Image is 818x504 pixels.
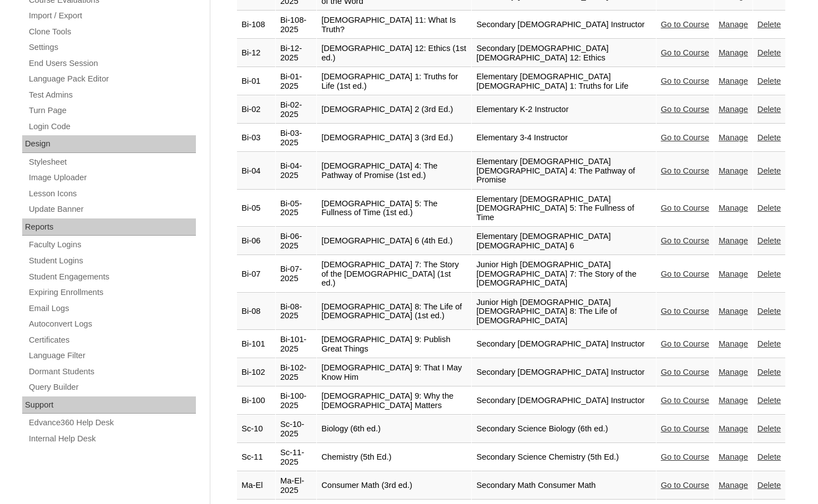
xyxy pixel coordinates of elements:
a: Autoconvert Logs [28,317,196,331]
td: Bi-12-2025 [276,39,316,67]
a: Language Filter [28,349,196,363]
a: Delete [758,269,781,278]
td: Bi-07-2025 [276,256,316,293]
td: [DEMOGRAPHIC_DATA] 7: The Story of the [DEMOGRAPHIC_DATA] (1st ed.) [317,256,471,293]
td: Secondary [DEMOGRAPHIC_DATA] Instructor [472,359,655,386]
td: Secondary Math Consumer Math [472,472,655,500]
a: Delete [758,133,781,142]
td: [DEMOGRAPHIC_DATA] 9: That I May Know Him [317,359,471,386]
td: Elementary 3-4 Instructor [472,124,655,152]
td: Chemistry (5th Ed.) [317,444,471,471]
a: Go to Course [661,166,709,175]
td: Ma-El-2025 [276,472,316,500]
td: Bi-102 [237,359,275,386]
a: Manage [719,269,748,278]
a: Manage [719,48,748,57]
td: [DEMOGRAPHIC_DATA] 9: Why the [DEMOGRAPHIC_DATA] Matters [317,387,471,415]
a: End Users Session [28,57,196,70]
a: Delete [758,481,781,490]
a: Go to Course [661,368,709,376]
td: Elementary K-2 Instructor [472,96,655,124]
td: Bi-06-2025 [276,227,316,255]
a: Go to Course [661,203,709,212]
td: Secondary Science Chemistry (5th Ed.) [472,444,655,471]
a: Email Logs [28,302,196,315]
a: Clone Tools [28,25,196,39]
a: Language Pack Editor [28,72,196,86]
a: Student Logins [28,254,196,268]
a: Internal Help Desk [28,432,196,446]
td: [DEMOGRAPHIC_DATA] 6 (4th Ed.) [317,227,471,255]
td: Bi-04 [237,152,275,190]
a: Dormant Students [28,365,196,379]
a: Expiring Enrollments [28,286,196,299]
td: Bi-01 [237,68,275,95]
td: Elementary [DEMOGRAPHIC_DATA] [DEMOGRAPHIC_DATA] 5: The Fullness of Time [472,190,655,227]
td: Sc-11 [237,444,275,471]
a: Go to Course [661,452,709,461]
a: Go to Course [661,48,709,57]
td: Elementary [DEMOGRAPHIC_DATA] [DEMOGRAPHIC_DATA] 1: Truths for Life [472,68,655,95]
td: Secondary [DEMOGRAPHIC_DATA] [DEMOGRAPHIC_DATA] 12: Ethics [472,39,655,67]
a: Go to Course [661,307,709,315]
td: Bi-03-2025 [276,124,316,152]
a: Manage [719,368,748,376]
a: Delete [758,20,781,29]
td: Bi-02 [237,96,275,124]
td: Bi-102-2025 [276,359,316,386]
td: [DEMOGRAPHIC_DATA] 5: The Fullness of Time (1st ed.) [317,190,471,227]
a: Delete [758,368,781,376]
td: Bi-12 [237,39,275,67]
div: Reports [22,218,196,236]
div: Support [22,396,196,414]
a: Turn Page [28,104,196,118]
td: Bi-01-2025 [276,68,316,95]
a: Go to Course [661,20,709,29]
td: Bi-03 [237,124,275,152]
a: Go to Course [661,105,709,114]
a: Settings [28,40,196,54]
td: Bi-08 [237,293,275,330]
td: Consumer Math (3rd ed.) [317,472,471,500]
td: Secondary [DEMOGRAPHIC_DATA] Instructor [472,11,655,39]
td: Bi-05 [237,190,275,227]
a: Manage [719,20,748,29]
a: Stylesheet [28,155,196,169]
td: Bi-101-2025 [276,330,316,358]
td: Secondary Science Biology (6th ed.) [472,415,655,443]
td: Sc-11-2025 [276,444,316,471]
a: Go to Course [661,77,709,85]
td: Junior High [DEMOGRAPHIC_DATA] [DEMOGRAPHIC_DATA] 7: The Story of the [DEMOGRAPHIC_DATA] [472,256,655,293]
a: Go to Course [661,396,709,405]
a: Lesson Icons [28,187,196,201]
div: Design [22,135,196,153]
td: Bi-07 [237,256,275,293]
a: Certificates [28,333,196,347]
a: Go to Course [661,269,709,278]
td: Biology (6th ed.) [317,415,471,443]
a: Manage [719,396,748,405]
a: Test Admins [28,88,196,102]
td: Bi-05-2025 [276,190,316,227]
a: Import / Export [28,9,196,23]
a: Go to Course [661,481,709,490]
td: Bi-108 [237,11,275,39]
a: Edvance360 Help Desk [28,416,196,430]
a: Manage [719,307,748,315]
td: Bi-108-2025 [276,11,316,39]
td: [DEMOGRAPHIC_DATA] 1: Truths for Life (1st ed.) [317,68,471,95]
a: Delete [758,339,781,348]
td: [DEMOGRAPHIC_DATA] 12: Ethics (1st ed.) [317,39,471,67]
a: Manage [719,339,748,348]
a: Go to Course [661,424,709,433]
a: Manage [719,105,748,114]
a: Delete [758,452,781,461]
a: Manage [719,236,748,245]
a: Image Uploader [28,171,196,185]
td: [DEMOGRAPHIC_DATA] 2 (3rd Ed.) [317,96,471,124]
a: Update Banner [28,202,196,216]
a: Manage [719,77,748,85]
td: Elementary [DEMOGRAPHIC_DATA] [DEMOGRAPHIC_DATA] 4: The Pathway of Promise [472,152,655,190]
a: Manage [719,166,748,175]
td: Bi-100-2025 [276,387,316,415]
